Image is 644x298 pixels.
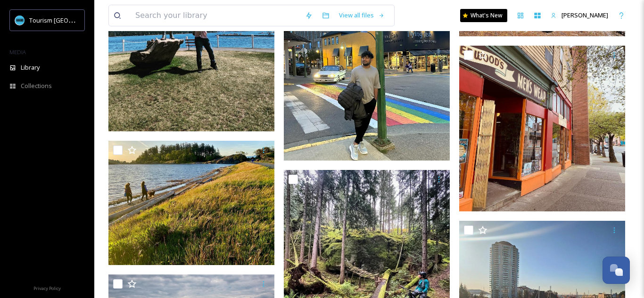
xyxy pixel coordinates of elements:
a: [PERSON_NAME] [546,6,613,24]
span: [PERSON_NAME] [561,11,608,19]
span: MEDIA [9,48,26,56]
img: 58cb6a8d-9f5b-98be-01c9-81df6f9bfd0a.jpg [459,46,625,211]
span: Collections [21,81,52,90]
input: Search your library [131,5,300,26]
a: Privacy Policy [33,282,61,293]
a: View all files [334,6,389,24]
img: a7c3759d-5131-e5b8-5eda-94e357ee694c.jpg [108,141,274,265]
button: Open Chat [603,257,630,284]
a: What's New [460,9,507,22]
img: tourism_nanaimo_logo.jpeg [15,16,25,25]
span: Tourism [GEOGRAPHIC_DATA] [29,16,114,24]
span: Privacy Policy [33,285,61,291]
span: Library [21,63,40,72]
